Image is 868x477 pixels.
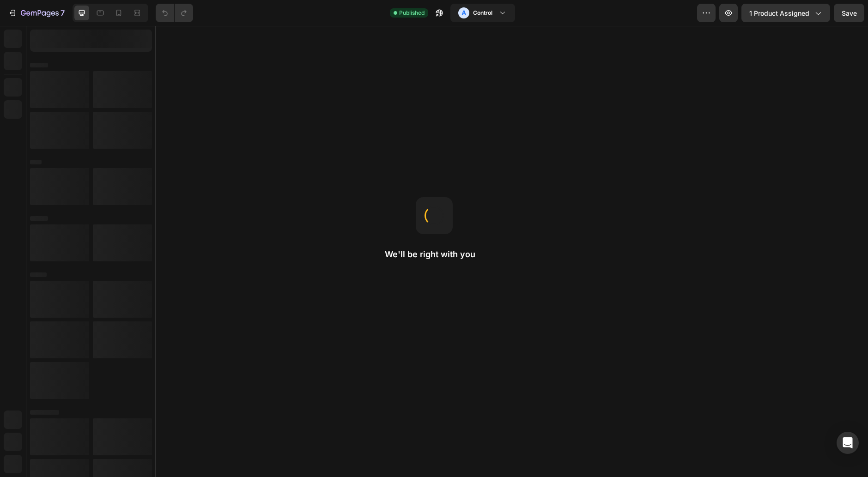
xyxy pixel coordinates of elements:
[749,8,809,18] span: 1 product assigned
[399,9,425,17] span: Published
[842,9,857,17] span: Save
[61,7,65,18] p: 7
[837,432,859,454] div: Open Intercom Messenger
[834,4,864,22] button: Save
[741,4,830,22] button: 1 product assigned
[4,4,69,22] button: 7
[473,8,492,18] h3: Control
[450,4,515,22] button: AControl
[385,249,484,260] h2: We'll be right with you
[461,8,466,18] p: A
[156,4,193,22] div: Undo/Redo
